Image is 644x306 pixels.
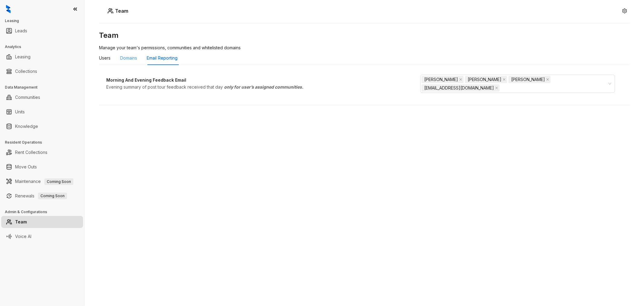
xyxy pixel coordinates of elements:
[1,230,83,243] li: Voice AI
[459,78,462,81] span: close
[508,76,551,83] span: Blake Williams
[1,65,83,77] li: Collections
[15,190,67,202] a: RenewalsComing Soon
[1,51,83,63] li: Leasing
[15,51,30,63] a: Leasing
[421,84,500,92] span: tebner@ldgdevelopment.com
[114,7,128,15] h5: Team
[1,25,83,37] li: Leads
[5,44,84,50] h3: Analytics
[1,190,83,202] li: Renewals
[421,76,464,83] span: Sidney Mathis
[224,84,303,90] i: only for user’s assigned communities.
[147,55,178,61] div: Email Reporting
[1,106,83,118] li: Units
[1,120,83,132] li: Knowledge
[38,193,67,199] span: Coming Soon
[1,216,83,228] li: Team
[15,146,47,158] a: Rent Collections
[622,8,627,13] span: setting
[15,25,27,37] a: Leads
[5,140,84,145] h3: Resident Operations
[546,78,549,81] span: close
[120,55,137,61] div: Domains
[44,178,73,185] span: Coming Soon
[99,45,241,50] span: Manage your team's permissions, communities and whitelisted domains
[1,161,83,173] li: Move Outs
[5,18,84,24] h3: Leasing
[511,76,545,83] span: [PERSON_NAME]
[99,31,630,40] h3: Team
[1,146,83,158] li: Rent Collections
[99,55,111,61] div: Users
[15,91,40,103] a: Communities
[15,65,37,77] a: Collections
[15,230,31,243] a: Voice AI
[424,85,494,91] span: [EMAIL_ADDRESS][DOMAIN_NAME]
[15,106,25,118] a: Units
[5,85,84,90] h3: Data Management
[495,86,498,90] span: close
[424,76,458,83] span: [PERSON_NAME]
[1,175,83,187] li: Maintenance
[106,77,420,83] h4: Morning And Evening Feedback Email
[15,161,37,173] a: Move Outs
[465,76,507,83] span: Ashley Pruden
[503,78,506,81] span: close
[15,120,38,132] a: Knowledge
[6,5,11,13] img: logo
[15,216,27,228] a: Team
[107,8,114,14] img: Users
[106,84,303,90] span: Evening summary of post tour feedback received that day
[5,209,84,215] h3: Admin & Configurations
[468,76,501,83] span: [PERSON_NAME]
[1,91,83,103] li: Communities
